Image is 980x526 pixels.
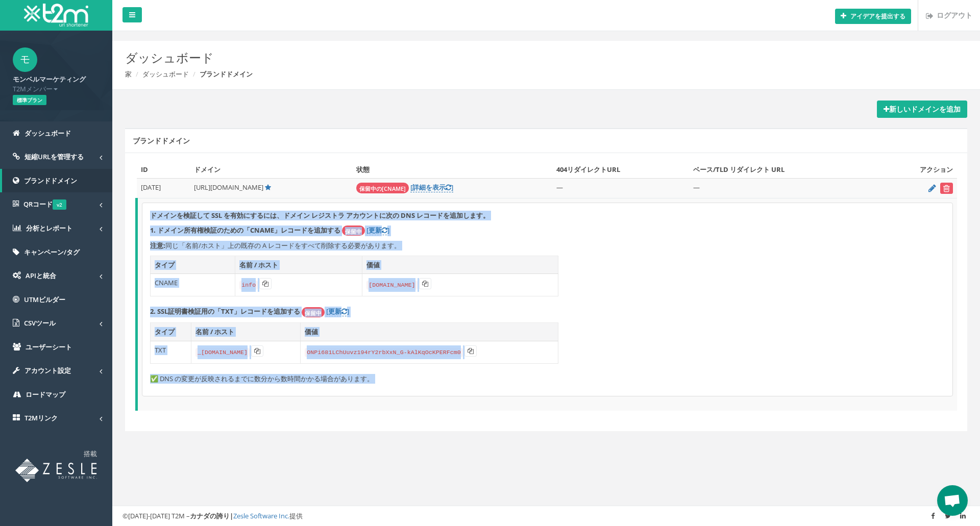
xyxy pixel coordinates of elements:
[155,260,175,269] font: タイプ
[359,185,406,192] font: 保留中の[CNAME]
[410,183,453,192] a: [詳細を表示]
[24,4,88,27] img: T2M
[937,10,972,20] font: ログアウト
[150,374,374,383] font: ✅ DNS の変更が反映されるまでに数分から数時間かかる場合があります。
[57,201,62,208] font: v2
[150,241,165,250] font: 注意:
[24,318,56,328] font: CSVツール
[556,165,620,174] font: 404リダイレクトURL
[366,260,380,269] font: 価値
[877,101,967,118] a: 新しいドメインを追加
[693,183,700,192] font: —
[556,183,563,192] font: —
[13,74,86,84] font: モンベルマーケティング
[850,12,905,20] font: アイデアを提出する
[200,69,253,79] font: ブランドドメイン
[142,69,189,79] a: ダッシュボード
[265,183,271,192] a: デフォルト
[24,176,77,185] font: ブランドドメイン
[20,52,30,66] font: モ
[125,49,214,66] font: ダッシュボード
[195,348,250,357] code: _[DOMAIN_NAME]
[24,295,65,304] font: UTMビルダー
[165,241,401,250] font: 同じ「名前/ホスト」上の既存の A レコードをすべて削除する必要があります。
[155,327,175,336] font: タイプ
[366,226,389,235] a: [更新]
[24,247,80,257] font: キャンペーン/タグ
[366,226,382,235] font: [更新
[194,183,263,192] font: [URL][DOMAIN_NAME]
[239,281,258,290] code: info
[345,227,362,235] font: 保留中
[233,511,289,520] a: Zesle Software Inc.
[426,183,446,192] font: を表示
[693,165,785,174] font: ベース/TLD リダイレクト URL
[24,366,71,375] font: アカウント設定
[23,199,53,209] font: QRコード
[24,129,71,138] font: ダッシュボード
[347,307,349,316] font: ]
[13,72,100,93] a: モンベルマーケティング T2Mメンバー
[239,260,278,269] font: 名前 / ホスト
[356,165,370,174] font: 状態
[289,511,303,520] font: 提供
[366,281,417,290] code: [DOMAIN_NAME]
[26,342,72,352] font: ユーザーシート
[150,307,300,316] font: 2. SSL証明書検証用の「TXT」レコードを追加する
[305,327,318,336] font: 価値
[190,511,233,520] font: カナダの誇り|
[410,183,412,192] font: [
[305,309,322,316] font: 保留中
[889,104,961,114] font: 新しいドメインを追加
[125,69,132,79] a: 家
[15,459,97,482] img: Zesle Software Inc. が提供する T2M URL 短縮サービス。
[451,183,453,192] font: ]
[141,165,148,174] font: ID
[150,211,489,220] font: ドメインを検証して SSL を有効にするには、ドメイン レジストラ アカウントに次の DNS レコードを追加します。
[195,327,234,336] font: 名前 / ホスト
[26,271,56,280] font: APIと統合
[387,226,389,235] font: ]
[24,413,58,422] font: T2Mリンク
[26,390,65,399] font: ロードマップ
[13,84,53,93] font: T2Mメンバー
[305,348,463,357] code: ONPi681LChUuvz194rY2rbXxN_G-kAlKqOcKPERFcm0
[141,183,161,192] font: [DATE]
[326,307,349,316] a: [更新]
[155,278,178,287] font: CNAME
[122,511,190,520] font: ©[DATE]-[DATE] T2M –
[155,345,166,355] font: TXT
[326,307,341,316] font: [更新
[17,96,42,104] font: 標準プラン
[150,226,340,235] font: 1. ドメイン所有権検証のための「CNAME」レコードを追加する
[835,9,911,24] button: アイデアを提出する
[84,449,97,458] font: 搭載
[194,165,220,174] font: ドメイン
[920,165,953,174] font: アクション
[24,152,84,161] font: 短縮URLを管理する
[133,136,190,145] font: ブランドドメイン
[937,485,968,516] a: Open chat
[26,223,72,233] font: 分析とレポート
[412,183,426,192] font: 詳細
